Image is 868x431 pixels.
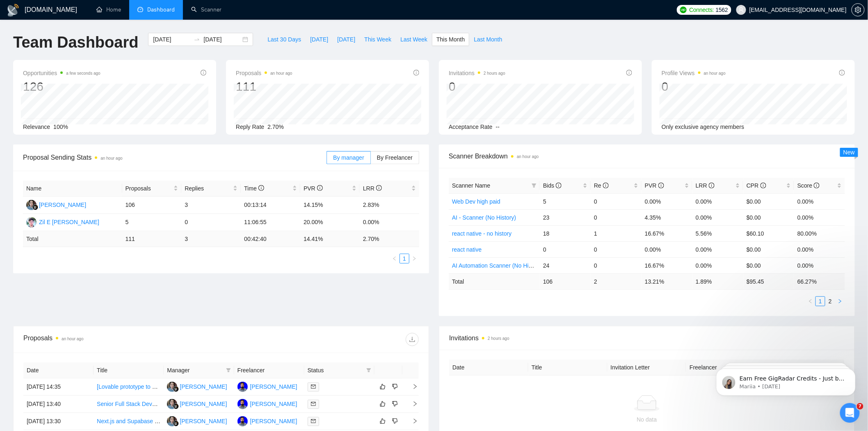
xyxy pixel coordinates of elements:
td: 1 [591,225,642,241]
span: dislike [392,418,398,424]
span: Last Week [400,35,427,44]
button: dislike [390,382,400,392]
li: 1 [400,254,409,264]
span: Replies [185,184,231,193]
span: info-circle [761,183,766,188]
td: 0.00% [360,214,419,231]
a: 1 [816,297,825,306]
span: 100% [53,124,68,130]
td: 80.00% [794,225,845,241]
span: Re [594,182,609,189]
th: Invitation Letter [608,360,687,376]
div: Zil E [PERSON_NAME] [39,218,99,227]
span: right [412,256,417,261]
button: like [378,382,388,392]
div: [PERSON_NAME] [250,399,297,408]
div: 0 [662,79,726,94]
span: Relevance [23,124,50,130]
td: $0.00 [743,241,794,257]
span: Status [308,366,363,375]
div: [PERSON_NAME] [250,417,297,426]
td: 5 [540,193,591,209]
td: 0.00% [692,193,743,209]
span: filter [224,364,233,376]
span: Dashboard [147,6,175,13]
th: Freelancer [686,360,765,376]
span: Last Month [474,35,502,44]
span: Proposals [126,184,172,193]
img: SL [167,399,177,409]
span: info-circle [658,183,664,188]
span: right [406,384,418,390]
span: Proposals [236,68,292,78]
td: 23 [540,209,591,225]
th: Freelancer [234,362,304,378]
img: SL [26,200,37,210]
span: Invitations [449,333,845,343]
td: 00:13:14 [241,197,300,214]
div: [PERSON_NAME] [180,417,227,426]
div: [PERSON_NAME] [250,382,297,391]
td: 111 [122,231,182,247]
span: Scanner Name [452,182,490,189]
h1: Team Dashboard [13,33,138,52]
td: 106 [122,197,182,214]
span: info-circle [603,183,609,188]
a: SL[PERSON_NAME] [167,417,227,424]
span: filter [365,364,373,376]
span: 7 [857,403,863,410]
span: By Freelancer [377,154,413,161]
span: Proposal Sending Stats [23,152,327,163]
span: Acceptance Rate [449,124,493,130]
td: 0 [591,257,642,273]
span: info-circle [376,185,382,191]
td: [DATE] 14:35 [23,378,94,396]
a: ZEZil E [PERSON_NAME] [26,218,99,225]
img: gigradar-bm.png [173,403,179,409]
td: 24 [540,257,591,273]
span: info-circle [317,185,323,191]
div: [PERSON_NAME] [39,200,86,209]
li: 1 [815,296,825,306]
img: gigradar-bm.png [173,386,179,392]
span: info-circle [814,183,820,188]
span: swap-right [194,36,200,43]
button: left [390,254,400,264]
time: an hour ago [517,154,539,159]
span: filter [532,183,537,188]
input: Start date [153,35,190,44]
span: to [194,36,200,43]
span: Opportunities [23,68,101,78]
button: Last Week [396,33,432,46]
button: download [406,333,419,346]
img: SL [167,382,177,392]
span: Manager [167,366,222,375]
div: 111 [236,79,292,94]
td: $0.00 [743,209,794,225]
a: Web Dev high paid [452,198,500,205]
span: PVR [645,182,664,189]
img: HA [238,416,248,426]
td: Senior Full Stack Developer for AI SaaS Project [94,396,164,413]
span: info-circle [556,183,562,188]
td: $0.00 [743,193,794,209]
th: Manager [164,362,234,378]
td: 5 [122,214,182,231]
a: react native [452,246,482,253]
td: Total [449,273,540,289]
iframe: Intercom notifications message [704,351,868,409]
span: Only exclusive agency members [662,124,745,130]
span: Bids [543,182,562,189]
td: 0.00% [794,209,845,225]
th: Title [528,360,608,376]
span: Invitations [449,68,505,78]
th: Title [94,362,164,378]
td: 5.56% [692,225,743,241]
span: left [392,256,397,261]
span: [DATE] [337,35,355,44]
button: Last 30 Days [263,33,306,46]
a: SL[PERSON_NAME] [167,383,227,390]
td: 66.27 % [794,273,845,289]
td: 13.21 % [642,273,692,289]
